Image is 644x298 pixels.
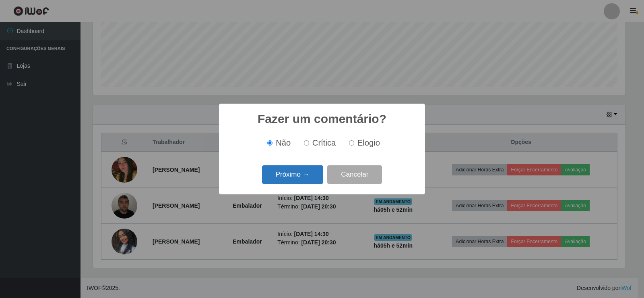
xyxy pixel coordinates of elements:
h2: Fazer um comentário? [258,112,386,126]
span: Não [276,138,291,147]
input: Crítica [304,140,309,146]
span: Crítica [312,138,336,147]
button: Cancelar [327,165,382,184]
button: Próximo → [262,165,323,184]
span: Elogio [357,138,380,147]
input: Não [267,140,272,146]
input: Elogio [349,140,354,146]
